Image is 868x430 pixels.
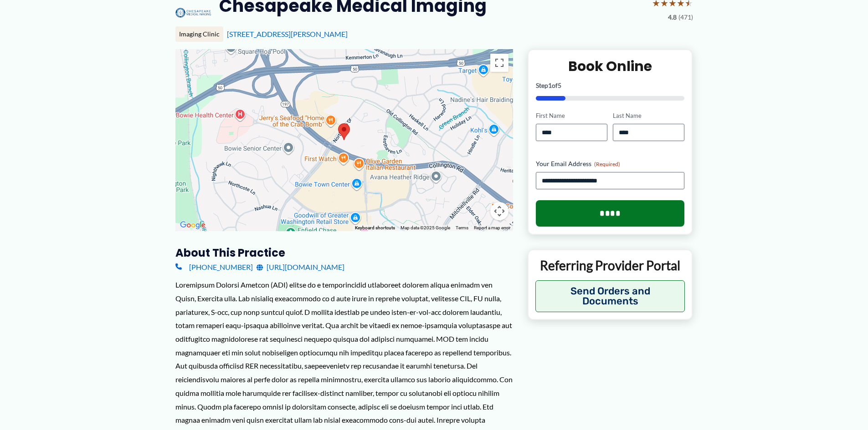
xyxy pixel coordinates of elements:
a: Report a map error [474,225,510,230]
a: [STREET_ADDRESS][PERSON_NAME] [227,30,348,38]
button: Map camera controls [490,202,508,220]
span: (Required) [594,161,620,167]
span: Map data ©2025 Google [401,225,450,230]
button: Send Orders and Documents [535,280,685,312]
div: Imaging Clinic [175,26,223,42]
button: Toggle fullscreen view [490,54,508,72]
img: Google [178,219,208,231]
a: Open this area in Google Maps (opens a new window) [178,219,208,231]
span: 5 [558,81,561,89]
p: Referring Provider Portal [535,257,685,273]
label: Last Name [613,111,684,120]
button: Keyboard shortcuts [355,225,395,231]
label: Your Email Address [536,159,685,168]
span: 1 [548,81,552,89]
p: Step of [536,82,685,89]
label: First Name [536,111,607,120]
h2: Book Online [536,57,685,75]
span: 4.8 [668,11,677,23]
h3: About this practice [175,246,513,260]
a: Terms (opens in new tab) [456,225,468,230]
span: (471) [678,11,693,23]
a: [PHONE_NUMBER] [175,260,253,274]
a: [URL][DOMAIN_NAME] [257,260,344,274]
